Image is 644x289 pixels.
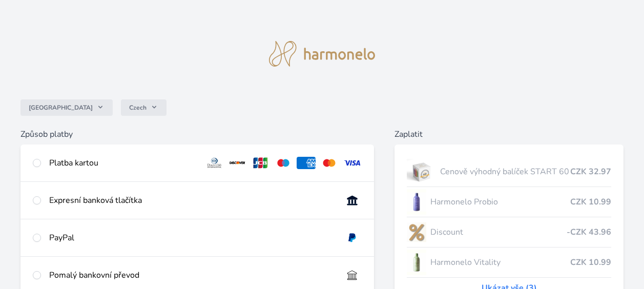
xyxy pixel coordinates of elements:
div: Platba kartou [49,157,197,169]
img: onlineBanking_CZ.svg [343,194,362,207]
img: discount-lo.png [407,219,426,245]
span: CZK 32.97 [570,166,611,178]
button: Czech [121,99,167,116]
img: logo.svg [269,41,376,67]
img: CLEAN_VITALITY_se_stinem_x-lo.jpg [407,250,426,275]
img: diners.svg [205,157,224,169]
h6: Zaplatit [394,128,624,140]
span: CZK 10.99 [570,196,611,208]
span: [GEOGRAPHIC_DATA] [29,104,93,112]
div: PayPal [49,232,335,244]
span: Czech [129,104,147,112]
button: [GEOGRAPHIC_DATA] [20,99,113,116]
img: maestro.svg [274,157,293,169]
img: jcb.svg [251,157,270,169]
img: CLEAN_PROBIO_se_stinem_x-lo.jpg [407,189,426,215]
span: Harmonelo Probio [430,196,570,208]
img: bankTransfer_IBAN.svg [343,269,362,281]
span: Harmonelo Vitality [430,256,570,269]
div: Expresní banková tlačítka [49,194,335,207]
span: Cenově výhodný balíček START 60 [440,166,570,178]
span: Discount [430,226,567,238]
img: start.jpg [407,159,436,184]
span: -CZK 43.96 [567,226,611,238]
img: discover.svg [228,157,247,169]
img: amex.svg [297,157,316,169]
img: visa.svg [343,157,362,169]
img: mc.svg [320,157,339,169]
div: Pomalý bankovní převod [49,269,335,281]
img: paypal.svg [343,232,362,244]
span: CZK 10.99 [570,256,611,269]
h6: Způsob platby [20,128,374,140]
